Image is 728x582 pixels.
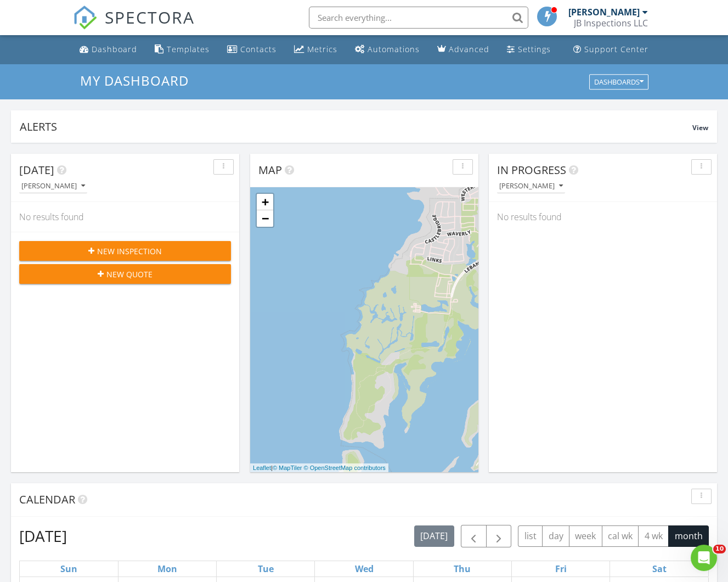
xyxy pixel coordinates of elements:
[150,40,214,60] a: Templates
[253,465,271,471] a: Leaflet
[602,525,639,547] button: cal wk
[290,40,342,60] a: Metrics
[414,525,454,547] button: [DATE]
[713,545,726,553] span: 10
[568,7,640,18] div: [PERSON_NAME]
[19,179,87,194] button: [PERSON_NAME]
[461,525,487,547] button: Previous month
[257,210,273,227] a: Zoom out
[167,44,210,54] div: Templates
[553,561,569,577] a: Friday
[569,40,653,60] a: Support Center
[497,163,566,177] span: In Progress
[92,44,137,54] div: Dashboard
[257,194,273,210] a: Zoom in
[594,78,644,86] div: Dashboards
[250,463,388,473] div: |
[155,561,179,577] a: Monday
[650,561,669,577] a: Saturday
[449,44,489,54] div: Advanced
[499,182,563,190] div: [PERSON_NAME]
[58,561,80,577] a: Sunday
[518,525,543,547] button: list
[692,123,708,132] span: View
[497,179,565,194] button: [PERSON_NAME]
[542,525,569,547] button: day
[75,40,142,60] a: Dashboard
[19,163,54,177] span: [DATE]
[589,74,648,89] button: Dashboards
[11,202,239,232] div: No results found
[584,44,648,54] div: Support Center
[258,163,282,177] span: Map
[309,7,528,29] input: Search everything...
[97,245,162,257] span: New Inspection
[20,119,692,134] div: Alerts
[503,40,555,60] a: Settings
[368,44,420,54] div: Automations
[691,545,717,571] iframe: Intercom live chat
[19,264,231,284] button: New Quote
[106,268,153,280] span: New Quote
[105,5,195,29] span: SPECTORA
[307,44,337,54] div: Metrics
[489,202,717,232] div: No results found
[638,525,669,547] button: 4 wk
[240,44,276,54] div: Contacts
[352,561,375,577] a: Wednesday
[19,492,75,507] span: Calendar
[518,44,551,54] div: Settings
[452,561,473,577] a: Thursday
[574,18,648,29] div: JB Inspections LLC
[80,71,189,89] span: My Dashboard
[351,40,424,60] a: Automations (Basic)
[304,465,386,471] a: © OpenStreetMap contributors
[19,525,67,547] h2: [DATE]
[273,465,302,471] a: © MapTiler
[19,241,231,261] button: New Inspection
[223,40,281,60] a: Contacts
[569,525,602,547] button: week
[256,561,276,577] a: Tuesday
[486,525,512,547] button: Next month
[433,40,494,60] a: Advanced
[21,182,85,190] div: [PERSON_NAME]
[73,5,97,30] img: The Best Home Inspection Software - Spectora
[668,525,709,547] button: month
[73,15,195,38] a: SPECTORA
